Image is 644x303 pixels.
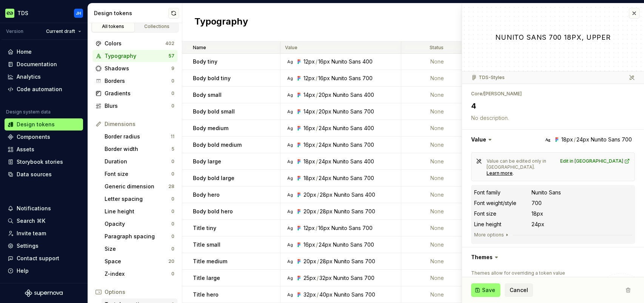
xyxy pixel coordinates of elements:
[5,131,83,143] a: Components
[487,170,513,176] a: Learn more
[304,108,315,115] div: 14px
[319,174,331,182] div: 24px
[401,153,473,170] td: None
[316,58,317,65] div: /
[316,141,318,149] div: /
[287,92,293,98] div: Ag
[304,224,315,232] div: 12px
[17,146,34,153] div: Assets
[318,58,330,65] div: 16px
[193,258,227,265] p: Title medium
[364,158,374,165] div: 400
[484,91,522,96] li: [PERSON_NAME]
[287,142,293,148] div: Ag
[193,91,222,99] p: Body small
[17,61,57,68] div: Documentation
[165,40,174,47] div: 402
[331,58,361,65] div: Nunito Sans
[320,208,333,215] div: 28px
[105,40,165,47] div: Colors
[105,195,171,203] div: Letter spacing
[319,291,333,298] div: 40px
[316,224,317,232] div: /
[331,224,361,232] div: Nunito Sans
[194,16,248,29] h2: Typography
[193,108,235,115] p: Body bold small
[287,59,293,65] div: Ag
[401,103,473,120] td: None
[17,73,41,81] div: Analytics
[193,208,233,215] p: Body bold hero
[401,137,473,153] td: None
[316,108,318,115] div: /
[6,109,51,115] div: Design system data
[319,108,331,115] div: 20px
[5,46,83,58] a: Home
[92,100,177,112] a: Blurs0
[362,224,373,232] div: 700
[171,246,174,252] div: 0
[487,158,547,170] span: Value can be edited only in [GEOGRAPHIC_DATA].
[102,180,177,193] a: Generic dimension28
[334,258,364,265] div: Nunito Sans
[401,270,473,286] td: None
[287,192,293,198] div: Ag
[76,10,81,16] div: JH
[92,62,177,75] a: Shadows9
[331,75,361,82] div: Nunito Sans
[46,28,75,34] span: Current draft
[171,65,174,71] div: 9
[316,124,318,132] div: /
[17,267,29,275] div: Help
[102,155,177,168] a: Duration0
[287,175,293,181] div: Ag
[364,274,374,282] div: 700
[168,53,174,59] div: 57
[287,109,293,115] div: Ag
[304,91,315,99] div: 14px
[171,78,174,84] div: 0
[401,70,473,87] td: None
[285,45,297,51] p: Value
[171,171,174,177] div: 0
[334,291,364,298] div: Nunito Sans
[510,286,528,294] span: Cancel
[17,171,52,178] div: Data sources
[364,124,374,132] div: 400
[474,189,501,196] div: Font family
[317,191,319,199] div: /
[304,75,315,82] div: 12px
[318,224,330,232] div: 16px
[532,189,561,196] div: Nunito Sans
[171,196,174,202] div: 0
[5,227,83,239] a: Invite team
[316,241,318,249] div: /
[333,174,362,182] div: Nunito Sans
[317,274,319,282] div: /
[317,208,319,215] div: /
[193,191,220,199] p: Body hero
[319,124,331,132] div: 24px
[193,58,217,65] p: Body tiny
[105,258,168,265] div: Space
[17,255,59,262] div: Contact support
[102,193,177,205] a: Letter spacing0
[168,183,174,190] div: 28
[17,133,50,141] div: Components
[102,131,177,143] a: Border radius11
[193,124,228,132] p: Body medium
[171,158,174,165] div: 0
[171,134,174,140] div: 11
[105,158,171,165] div: Duration
[532,210,543,218] div: 18px
[5,252,83,264] button: Contact support
[316,91,318,99] div: /
[334,208,364,215] div: Nunito Sans
[102,205,177,218] a: Line height0
[304,274,316,282] div: 25px
[17,9,28,17] div: TDS
[333,158,362,165] div: Nunito Sans
[287,258,293,264] div: Ag
[105,65,171,72] div: Shadows
[5,71,83,83] a: Analytics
